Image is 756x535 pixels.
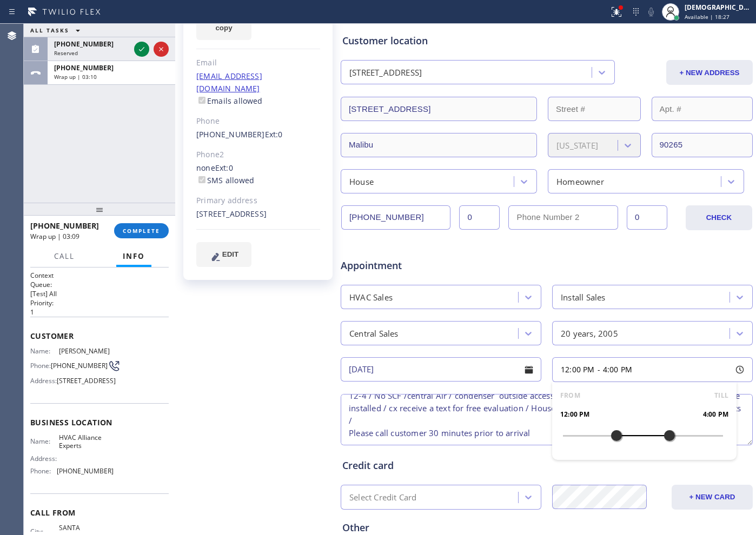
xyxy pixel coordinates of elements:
button: Call [48,246,81,267]
span: Ext: 0 [215,163,233,173]
span: Address: [30,377,57,385]
div: 20 years, 2005 [561,327,618,339]
p: [Test] All [30,289,169,298]
div: Email [196,57,320,69]
div: Primary address [196,195,320,207]
span: Wrap up | 03:09 [30,232,79,241]
div: Credit card [342,458,751,473]
span: Phone: [30,467,57,475]
span: [PHONE_NUMBER] [54,39,114,49]
div: Other [342,520,751,535]
span: [PHONE_NUMBER] [54,63,114,72]
input: Phone Number 2 [508,205,618,230]
button: Reject [154,42,169,57]
p: 1 [30,307,169,317]
span: Call [54,251,75,261]
div: [DEMOGRAPHIC_DATA][PERSON_NAME] [685,3,753,12]
div: Phone [196,115,320,128]
div: Install Sales [561,291,606,303]
button: COMPLETE [114,223,169,238]
div: HVAC Sales [349,291,393,303]
div: Homeowner [556,175,604,188]
span: 12:00 PM [560,409,590,420]
span: 4:00 PM [603,364,632,374]
button: CHECK [686,205,752,230]
input: Ext. 2 [627,205,667,230]
span: ALL TASKS [30,26,69,34]
input: ZIP [652,133,753,157]
span: HVAC Alliance Experts [59,433,113,450]
span: Name: [30,437,59,445]
div: [STREET_ADDRESS] [196,208,320,220]
div: Phone2 [196,149,320,161]
div: Select Credit Card [349,491,417,504]
span: Available | 18:27 [685,13,730,21]
span: - [598,364,600,374]
input: - choose date - [341,357,541,382]
a: [EMAIL_ADDRESS][DOMAIN_NAME] [196,71,262,93]
textarea: 12-4 / No SCF /central Air / condenser outside accessible / 20 years / cx wants estimate for a ne... [341,394,753,445]
span: 12:00 PM [561,364,595,374]
span: Reserved [54,49,78,57]
span: EDIT [222,250,238,258]
label: Emails allowed [196,96,263,106]
span: [PHONE_NUMBER] [30,220,99,231]
span: Call From [30,507,169,518]
input: Phone Number [341,205,450,230]
input: Apt. # [652,97,753,121]
span: Name: [30,347,59,355]
button: Accept [134,42,149,57]
span: [STREET_ADDRESS] [57,377,116,385]
div: Central Sales [349,327,399,339]
label: SMS allowed [196,175,254,185]
span: Customer [30,331,169,341]
h2: Queue: [30,280,169,289]
span: Info [123,251,145,261]
div: Customer location [342,34,751,48]
span: [PHONE_NUMBER] [51,362,108,370]
span: Ext: 0 [265,129,283,139]
button: EDIT [196,242,251,267]
button: + NEW ADDRESS [666,60,753,85]
button: Info [116,246,151,267]
span: Business location [30,417,169,427]
span: TILL [714,390,728,401]
a: [PHONE_NUMBER] [196,129,265,139]
button: copy [196,15,251,40]
button: Mute [644,4,659,19]
span: Address: [30,454,59,463]
span: COMPLETE [123,227,160,235]
input: Ext. [459,205,500,230]
span: [PHONE_NUMBER] [57,467,114,475]
span: [PERSON_NAME] [59,347,113,355]
input: City [341,133,537,157]
input: Address [341,97,537,121]
div: House [349,175,374,188]
span: FROM [560,390,580,401]
span: Wrap up | 03:10 [54,73,97,81]
span: 4:00 PM [703,409,728,420]
button: + NEW CARD [672,485,753,510]
h1: Context [30,271,169,280]
button: ALL TASKS [24,24,91,37]
div: none [196,162,320,187]
input: Emails allowed [198,97,205,104]
span: Appointment [341,258,476,273]
input: SMS allowed [198,176,205,183]
span: Phone: [30,362,51,370]
h2: Priority: [30,298,169,307]
div: [STREET_ADDRESS] [349,66,422,79]
input: Street # [548,97,641,121]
